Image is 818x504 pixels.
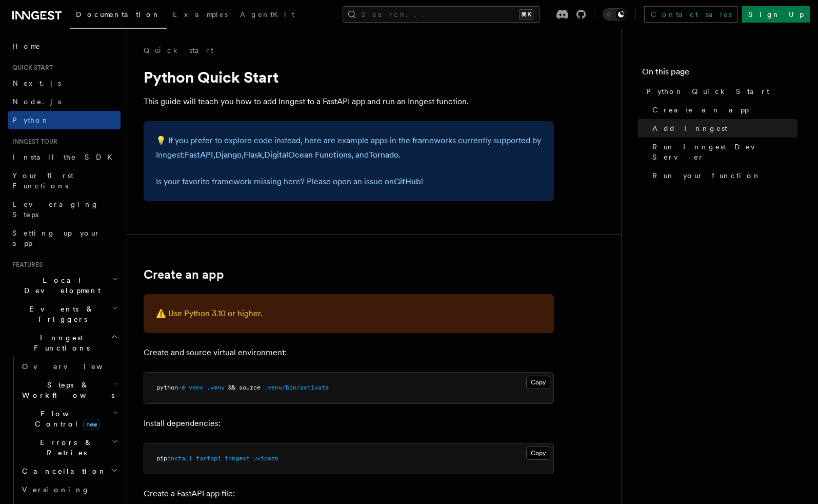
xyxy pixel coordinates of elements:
[18,462,121,480] button: Cancellation
[648,101,797,119] a: Create an app
[8,275,112,296] span: Local Development
[12,200,99,219] span: Leveraging Steps
[8,271,121,300] button: Local Development
[228,384,235,391] span: &&
[8,261,43,269] span: Features
[12,171,73,190] span: Your first Functions
[18,437,111,458] span: Errors & Retries
[8,166,121,195] a: Your first Functions
[18,380,114,400] span: Steps & Workflows
[167,3,234,28] a: Examples
[8,333,111,353] span: Inngest Functions
[12,153,118,161] span: Install the SDK
[156,133,542,162] p: 💡 If you prefer to explore code instead, here are example apps in the frameworks currently suppor...
[12,116,50,124] span: Python
[8,92,121,111] a: Node.js
[12,229,101,247] span: Setting up your app
[8,37,121,55] a: Home
[742,6,810,23] a: Sign Up
[185,150,213,160] a: FastAPI
[156,175,542,189] p: Is your favorite framework missing here? Please open an issue on !
[144,45,213,55] a: Quick start
[156,455,167,462] span: pip
[8,304,112,324] span: Events & Triggers
[369,150,398,160] a: Tornado
[8,224,121,253] a: Setting up your app
[642,66,797,82] h4: On this page
[144,416,554,431] p: Install dependencies:
[144,68,554,86] h1: Python Quick Start
[648,119,797,138] a: Add Inngest
[173,10,228,18] span: Examples
[8,138,57,146] span: Inngest tour
[240,10,294,18] span: AgentKit
[264,384,329,391] span: .venv/bin/activate
[652,170,761,181] span: Run your function
[646,86,769,96] span: Python Quick Start
[225,455,250,462] span: inngest
[642,82,797,101] a: Python Quick Start
[253,455,278,462] span: uvicorn
[8,328,121,357] button: Inngest Functions
[652,123,727,133] span: Add Inngest
[12,98,61,106] span: Node.js
[8,148,121,166] a: Install the SDK
[603,8,627,21] button: Toggle dark mode
[8,111,121,129] a: Python
[22,486,90,494] span: Versioning
[83,419,100,430] span: new
[207,384,225,391] span: .venv
[156,306,542,321] p: ⚠️ Use Python 3.10 or higher.
[652,142,797,162] span: Run Inngest Dev Server
[8,74,121,92] a: Next.js
[648,166,797,185] a: Run your function
[526,447,550,460] button: Copy
[18,433,121,462] button: Errors & Retries
[239,384,261,391] span: source
[652,105,749,115] span: Create an app
[167,455,192,462] span: install
[343,6,540,23] button: Search...⌘K
[234,3,301,28] a: AgentKit
[644,6,738,23] a: Contact sales
[215,150,242,160] a: Django
[156,384,178,391] span: python
[12,41,41,51] span: Home
[18,480,121,499] a: Versioning
[70,3,167,29] a: Documentation
[18,404,121,433] button: Flow Controlnew
[8,64,53,72] span: Quick start
[264,150,351,160] a: DigitalOcean Functions
[76,10,161,18] span: Documentation
[526,376,550,389] button: Copy
[18,357,121,376] a: Overview
[144,345,554,360] p: Create and source virtual environment:
[144,487,554,501] p: Create a FastAPI app file:
[196,455,221,462] span: fastapi
[12,79,61,87] span: Next.js
[519,9,533,20] kbd: ⌘K
[648,138,797,166] a: Run Inngest Dev Server
[18,376,121,404] button: Steps & Workflows
[18,409,113,429] span: Flow Control
[394,177,421,186] a: GitHub
[144,267,224,282] a: Create an app
[18,466,107,476] span: Cancellation
[8,300,121,328] button: Events & Triggers
[244,150,262,160] a: Flask
[144,94,554,109] p: This guide will teach you how to add Inngest to a FastAPI app and run an Inngest function.
[22,362,128,371] span: Overview
[178,384,185,391] span: -m
[189,384,203,391] span: venv
[8,195,121,224] a: Leveraging Steps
